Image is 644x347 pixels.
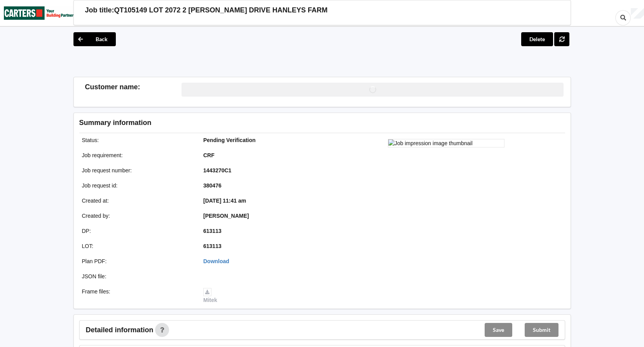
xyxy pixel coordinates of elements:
div: Created by : [77,212,198,220]
h3: Summary information [79,118,441,127]
button: Back [73,32,116,46]
div: Job requirement : [77,151,198,159]
b: 613113 [203,228,222,234]
a: Download [203,258,229,264]
div: Job request id : [77,182,198,189]
h3: Customer name : [85,83,182,92]
div: User Profile [631,8,644,19]
img: Job impression image thumbnail [388,139,504,147]
div: Plan PDF : [77,257,198,265]
a: Mitek [203,288,217,303]
img: Carters [4,0,74,26]
b: [PERSON_NAME] [203,213,249,219]
div: Status : [77,136,198,144]
b: Pending Verification [203,137,256,143]
div: Frame files : [77,288,198,304]
h3: QT105149 LOT 2072 2 [PERSON_NAME] DRIVE HANLEYS FARM [114,6,328,15]
b: CRF [203,152,215,158]
button: Delete [521,32,553,46]
span: Detailed information [86,326,154,333]
div: LOT : [77,242,198,250]
b: [DATE] 11:41 am [203,198,246,204]
b: 380476 [203,182,222,189]
div: Created at : [77,197,198,205]
h3: Job title: [85,6,114,15]
b: 1443270C1 [203,167,231,173]
div: DP : [77,227,198,235]
b: 613113 [203,243,222,249]
div: JSON file : [77,272,198,280]
div: Job request number : [77,167,198,174]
